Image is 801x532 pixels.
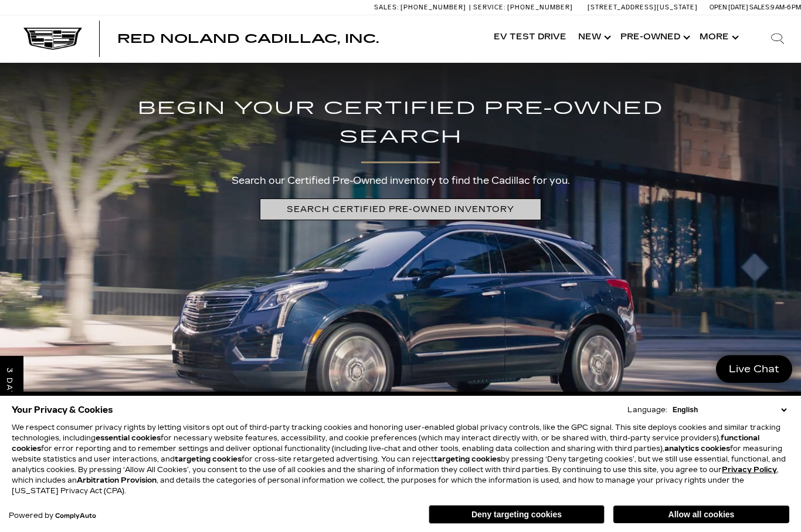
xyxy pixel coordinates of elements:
a: Pre-Owned [615,14,694,61]
span: Your Privacy & Cookies [12,402,113,418]
a: Live Chat [716,355,792,383]
div: Search [754,15,801,62]
span: Sales: [374,4,399,11]
span: 9 AM-6 PM [771,4,801,11]
span: Open [DATE] [710,4,748,11]
u: Privacy Policy [722,466,777,474]
a: Sales: [PHONE_NUMBER] [374,4,469,11]
span: Service: [473,4,505,11]
strong: targeting cookies [175,455,242,463]
strong: Arbitration Provision [77,476,157,484]
button: More [694,14,742,61]
strong: targeting cookies [434,455,501,463]
span: [PHONE_NUMBER] [507,4,573,11]
a: SEARCH CERTIFIED PRE-OWNED INVENTORY [260,198,541,220]
div: Language: [627,406,667,413]
div: Powered by [9,512,96,520]
p: We respect consumer privacy rights by letting visitors opt out of third-party tracking cookies an... [12,422,789,496]
strong: analytics cookies [664,445,730,453]
span: Red Noland Cadillac, Inc. [117,32,379,46]
a: [STREET_ADDRESS][US_STATE] [588,4,698,11]
a: New [572,14,615,61]
a: ComplyAuto [55,513,96,520]
button: Allow all cookies [613,506,789,523]
a: Red Noland Cadillac, Inc. [117,33,379,45]
select: Language Select [670,405,789,415]
span: Sales: [749,4,771,11]
a: Service: [PHONE_NUMBER] [469,4,576,11]
h2: BEGIN YOUR CERTIFIED PRE-OWNED SEARCH [75,94,726,152]
span: Live Chat [723,362,785,376]
img: Cadillac Dark Logo with Cadillac White Text [23,28,82,50]
a: EV Test Drive [488,14,572,61]
p: Search our Certified Pre-Owned inventory to find the Cadillac for you. [75,173,726,189]
strong: essential cookies [96,434,161,442]
button: Deny targeting cookies [429,505,605,524]
span: [PHONE_NUMBER] [400,4,466,11]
